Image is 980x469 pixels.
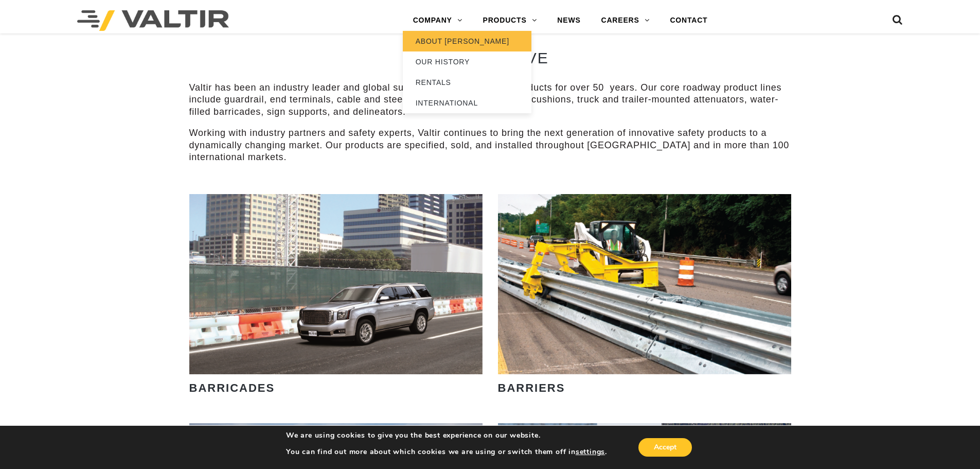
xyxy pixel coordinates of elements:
button: Accept [638,438,692,457]
p: We are using cookies to give you the best experience on our website. [286,431,607,440]
a: RENTALS [403,72,531,93]
a: INTERNATIONAL [403,93,531,113]
a: CONTACT [660,10,718,31]
p: Working with industry partners and safety experts, Valtir continues to bring the next generation ... [189,127,791,163]
img: Valtir [77,10,229,31]
button: settings [576,447,605,457]
a: COMPANY [403,10,473,31]
p: Valtir has been an industry leader and global supplier of highway safety products for over 50 yea... [189,82,791,118]
a: CAREERS [591,10,660,31]
p: You can find out more about which cookies we are using or switch them off in . [286,447,607,457]
a: PRODUCTS [473,10,547,31]
a: OUR HISTORY [403,51,531,72]
strong: BARRICADES [189,381,275,394]
h2: A TIER ABOVE [189,49,791,66]
a: ABOUT [PERSON_NAME] [403,31,531,51]
a: NEWS [547,10,591,31]
strong: BARRIERS [498,381,565,394]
